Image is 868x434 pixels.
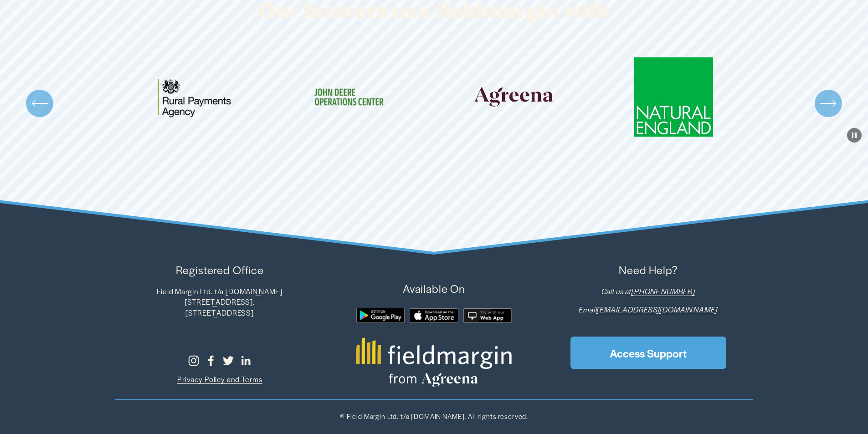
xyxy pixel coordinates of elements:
a: Privacy Policy and Terms [177,374,262,385]
p: Available On [329,281,539,297]
a: Facebook [205,355,216,366]
a: Instagram [188,355,199,366]
button: Previous [26,90,53,117]
a: Access Support [570,337,726,369]
em: [PHONE_NUMBER] [632,286,695,296]
em: Call us at [601,286,632,296]
p: © Field Margin Ltd. t/a [DOMAIN_NAME]. All rights reserved. [115,412,753,421]
button: Pause Background [847,128,862,143]
a: LinkedIn [240,355,251,366]
p: Need Help? [544,262,753,278]
a: Twitter [223,355,234,366]
p: Field Margin Ltd. t/a [DOMAIN_NAME] [STREET_ADDRESS]. [STREET_ADDRESS] [115,286,324,318]
a: [PHONE_NUMBER] [632,286,695,297]
a: [EMAIL_ADDRESS][DOMAIN_NAME] [597,304,718,315]
p: Registered Office [115,262,324,278]
button: Next [815,90,842,117]
em: Email [579,304,597,315]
